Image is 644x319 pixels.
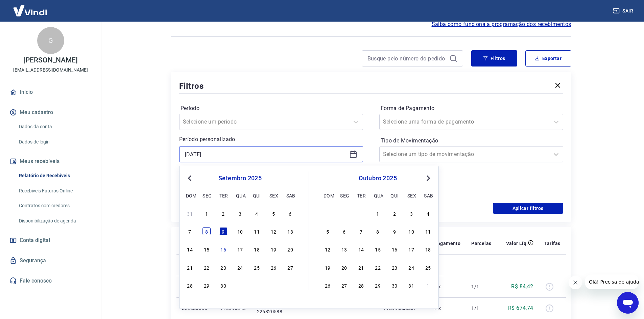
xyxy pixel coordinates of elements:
a: Conta digital [8,233,93,248]
div: Choose segunda-feira, 27 de outubro de 2025 [340,281,348,289]
div: Choose sábado, 4 de outubro de 2025 [424,209,432,217]
div: ter [357,191,365,200]
div: Choose domingo, 31 de agosto de 2025 [186,209,194,217]
div: Choose quinta-feira, 11 de setembro de 2025 [253,227,261,235]
div: dom [186,191,194,200]
div: seg [202,191,211,200]
button: Meu cadastro [8,105,93,120]
iframe: Mensagem da empresa [585,274,639,289]
div: Choose quarta-feira, 10 de setembro de 2025 [236,227,244,235]
div: Choose sexta-feira, 10 de outubro de 2025 [407,227,415,235]
button: Next Month [424,174,432,182]
button: Aplicar filtros [493,203,563,214]
a: Segurança [8,253,93,268]
div: outubro 2025 [323,174,433,182]
div: Choose domingo, 19 de outubro de 2025 [324,263,332,271]
div: Choose quarta-feira, 3 de setembro de 2025 [236,209,244,217]
p: 1/1 [471,305,491,312]
label: Período [181,104,362,112]
div: Choose domingo, 14 de setembro de 2025 [186,245,194,253]
iframe: Fechar mensagem [569,276,582,289]
p: [EMAIL_ADDRESS][DOMAIN_NAME] [13,67,88,74]
p: R$ 674,74 [508,304,533,312]
div: dom [324,191,332,200]
div: qui [253,191,261,200]
div: Choose sexta-feira, 12 de setembro de 2025 [269,227,278,235]
div: setembro 2025 [185,174,295,182]
div: G [37,27,64,54]
div: Choose terça-feira, 21 de outubro de 2025 [357,263,365,271]
div: Choose quinta-feira, 9 de outubro de 2025 [390,227,399,235]
a: Dados de login [16,135,93,149]
div: Choose segunda-feira, 8 de setembro de 2025 [202,227,211,235]
div: Choose segunda-feira, 29 de setembro de 2025 [340,209,348,217]
p: Pix [434,283,461,290]
a: Relatório de Recebíveis [16,169,93,183]
label: Tipo de Movimentação [381,137,562,145]
div: Choose quarta-feira, 8 de outubro de 2025 [374,227,382,235]
div: Choose sábado, 13 de setembro de 2025 [286,227,294,235]
div: Choose terça-feira, 9 de setembro de 2025 [219,227,228,235]
div: seg [340,191,348,200]
div: Choose terça-feira, 14 de outubro de 2025 [357,245,365,253]
div: Choose quarta-feira, 29 de outubro de 2025 [374,281,382,289]
p: Período personalizado [179,135,363,143]
div: Choose sexta-feira, 24 de outubro de 2025 [407,263,415,271]
button: Meus recebíveis [8,154,93,169]
p: Pagamento [434,240,461,247]
div: Choose quarta-feira, 1 de outubro de 2025 [374,209,382,217]
p: [PERSON_NAME] [23,57,77,64]
div: Choose terça-feira, 30 de setembro de 2025 [357,209,365,217]
div: Choose segunda-feira, 20 de outubro de 2025 [340,263,348,271]
a: Contratos com credores [16,199,93,213]
iframe: Botão para abrir a janela de mensagens [617,292,639,314]
div: Choose domingo, 12 de outubro de 2025 [324,245,332,253]
div: Choose quinta-feira, 2 de outubro de 2025 [253,281,261,289]
label: Forma de Pagamento [381,104,562,112]
div: Choose domingo, 28 de setembro de 2025 [324,209,332,217]
div: sex [269,191,278,200]
div: Choose sábado, 25 de outubro de 2025 [424,263,432,271]
div: Choose sábado, 6 de setembro de 2025 [286,209,294,217]
div: Choose sábado, 27 de setembro de 2025 [286,263,294,271]
button: Sair [612,5,636,17]
div: Choose quinta-feira, 2 de outubro de 2025 [390,209,399,217]
button: Filtros [471,50,517,67]
div: Choose quarta-feira, 24 de setembro de 2025 [236,263,244,271]
div: qua [236,191,244,200]
div: Choose quarta-feira, 22 de outubro de 2025 [374,263,382,271]
div: Choose terça-feira, 2 de setembro de 2025 [219,209,228,217]
div: month 2025-09 [185,208,295,290]
button: Exportar [525,50,571,67]
div: sex [407,191,415,200]
div: Choose sexta-feira, 3 de outubro de 2025 [407,209,415,217]
div: qua [374,191,382,200]
div: Choose terça-feira, 23 de setembro de 2025 [219,263,228,271]
div: sab [424,191,432,200]
div: Choose quarta-feira, 15 de outubro de 2025 [374,245,382,253]
div: Choose domingo, 5 de outubro de 2025 [324,227,332,235]
div: Choose sexta-feira, 17 de outubro de 2025 [407,245,415,253]
a: Saiba como funciona a programação dos recebimentos [432,20,571,28]
div: Choose segunda-feira, 1 de setembro de 2025 [202,209,211,217]
p: R$ 84,42 [511,283,533,291]
p: 1/1 [471,283,491,290]
p: Parcelas [471,240,491,247]
div: qui [390,191,399,200]
div: Choose sexta-feira, 5 de setembro de 2025 [269,209,278,217]
div: month 2025-10 [323,208,433,290]
a: Fale conosco [8,273,93,288]
div: Choose domingo, 28 de setembro de 2025 [186,281,194,289]
img: Vindi [8,0,52,21]
div: Choose sábado, 20 de setembro de 2025 [286,245,294,253]
div: Choose quinta-feira, 18 de setembro de 2025 [253,245,261,253]
div: Choose quinta-feira, 25 de setembro de 2025 [253,263,261,271]
div: Choose sexta-feira, 3 de outubro de 2025 [269,281,278,289]
div: Choose quarta-feira, 17 de setembro de 2025 [236,245,244,253]
div: Choose sábado, 11 de outubro de 2025 [424,227,432,235]
div: Choose sexta-feira, 19 de setembro de 2025 [269,245,278,253]
div: Choose quinta-feira, 30 de outubro de 2025 [390,281,399,289]
p: Valor Líq. [506,240,528,247]
div: Choose segunda-feira, 13 de outubro de 2025 [340,245,348,253]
